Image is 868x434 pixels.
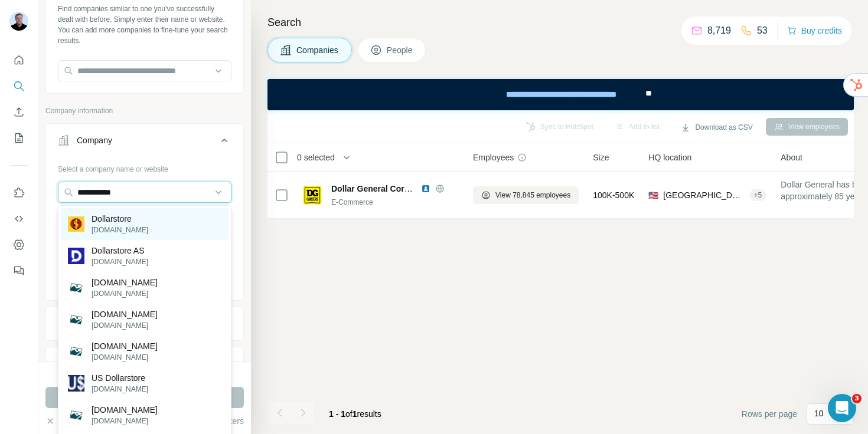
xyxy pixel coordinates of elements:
[9,260,28,281] button: Feedback
[781,152,802,163] span: About
[68,343,84,360] img: dollarstore.com.au
[68,311,84,328] img: dollarstore.co.uk
[648,189,658,201] span: 🇺🇸
[46,126,243,159] button: Company
[593,189,634,201] span: 100K-500K
[92,372,148,384] p: US Dollarstore
[852,394,862,403] span: 3
[92,308,158,320] p: [DOMAIN_NAME]
[92,245,148,257] p: Dollarstore AS
[9,101,28,123] button: Enrich CSV
[92,257,148,267] p: [DOMAIN_NAME]
[46,350,243,378] button: HQ location
[45,415,79,427] button: Clear
[787,22,842,39] button: Buy credits
[92,404,158,416] p: [DOMAIN_NAME]
[673,119,761,136] button: Download as CSV
[473,152,514,163] span: Employees
[9,182,28,203] button: Use Surfe on LinkedIn
[329,409,381,419] span: results
[303,186,322,205] img: Logo of Dollar General Corporation
[473,186,579,204] button: View 78,845 employees
[46,310,243,338] button: Industry
[648,152,691,163] span: HQ location
[331,197,459,208] div: E-Commerce
[757,24,768,38] p: 53
[92,340,158,352] p: [DOMAIN_NAME]
[9,127,28,149] button: My lists
[92,277,158,288] p: [DOMAIN_NAME]
[9,50,28,71] button: Quick start
[749,190,767,200] div: + 5
[828,394,856,422] iframe: Intercom live chat
[9,75,28,97] button: Search
[345,409,353,419] span: of
[58,159,231,175] div: Select a company name or website
[68,407,84,423] img: dollarstoreowner.xyz
[267,79,854,110] iframe: Banner
[77,134,112,146] div: Company
[387,44,414,56] span: People
[92,213,148,225] p: Dollarstore
[267,14,854,31] h4: Search
[421,184,430,193] img: LinkedIn logo
[707,24,731,38] p: 8,719
[68,216,84,232] img: Dollarstore
[68,280,84,296] img: familydollarstores.biz
[329,409,345,419] span: 1 - 1
[68,248,84,264] img: Dollarstore AS
[297,152,335,163] span: 0 selected
[296,44,340,56] span: Companies
[742,408,797,420] span: Rows per page
[92,288,158,299] p: [DOMAIN_NAME]
[92,352,158,363] p: [DOMAIN_NAME]
[814,407,824,419] p: 10
[92,416,158,426] p: [DOMAIN_NAME]
[663,189,744,201] span: [GEOGRAPHIC_DATA], [US_STATE]
[495,190,570,200] span: View 78,845 employees
[45,106,244,116] p: Company information
[9,12,28,31] img: Avatar
[331,184,438,193] span: Dollar General Corporation
[92,320,158,331] p: [DOMAIN_NAME]
[593,152,609,163] span: Size
[68,375,84,392] img: US Dollarstore
[58,4,231,46] div: Find companies similar to one you've successfully dealt with before. Simply enter their name or w...
[9,208,28,229] button: Use Surfe API
[92,225,148,235] p: [DOMAIN_NAME]
[9,234,28,255] button: Dashboard
[92,384,148,394] p: [DOMAIN_NAME]
[353,409,357,419] span: 1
